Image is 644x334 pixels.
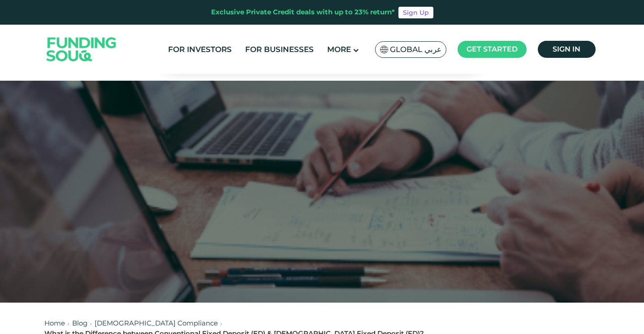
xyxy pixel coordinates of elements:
img: SA Flag [380,46,388,53]
a: Sign in [538,41,596,58]
span: Get started [467,45,518,53]
a: Sign Up [398,7,433,18]
span: Sign in [553,45,580,53]
a: For Investors [166,42,234,57]
a: Blog [72,319,87,327]
a: [DEMOGRAPHIC_DATA] Compliance [95,319,218,327]
span: More [327,45,351,54]
a: For Businesses [243,42,316,57]
a: Home [44,319,65,327]
div: Exclusive Private Credit deals with up to 23% return* [211,7,395,17]
span: Global عربي [390,44,441,55]
img: Logo [38,27,125,72]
